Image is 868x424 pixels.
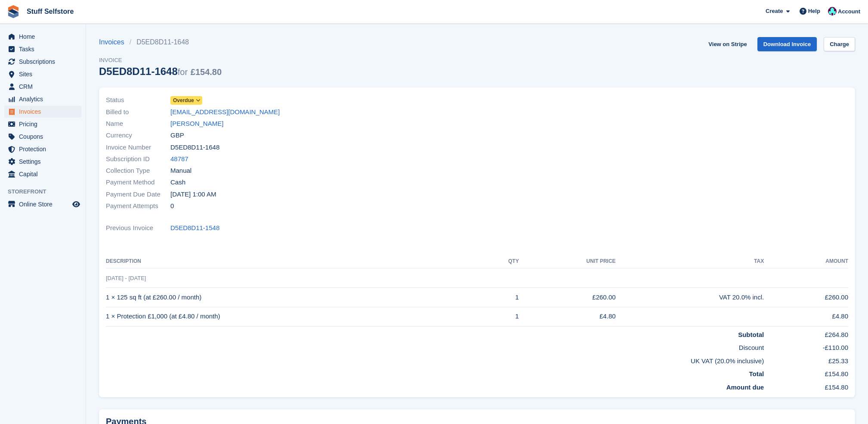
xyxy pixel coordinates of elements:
td: £154.80 [764,366,848,379]
span: Invoices [19,106,71,118]
th: Amount [764,255,848,268]
span: Coupons [19,131,71,143]
th: QTY [484,255,519,268]
span: Collection Type [106,166,170,176]
img: stora-icon-8386f47178a22dfd0bd8f6a31ec36ba5ce8667c1dd55bd0f319d3a0aa187defe.svg [7,5,20,18]
span: Status [106,95,170,105]
a: Invoices [99,37,130,47]
a: [EMAIL_ADDRESS][DOMAIN_NAME] [170,107,280,117]
td: -£110.00 [764,340,848,353]
span: Pricing [19,118,71,130]
td: £25.33 [764,353,848,366]
td: UK VAT (20.0% inclusive) [106,353,764,366]
td: £4.80 [519,307,616,326]
time: 2025-09-03 00:00:00 UTC [170,190,216,200]
a: menu [4,168,81,180]
span: Home [19,31,71,43]
th: Description [106,255,484,268]
td: 1 [484,307,519,326]
span: Subscription ID [106,154,170,164]
a: Charge [824,37,855,51]
span: Help [808,7,820,16]
span: Protection [19,143,71,155]
span: Analytics [19,93,71,105]
span: Payment Due Date [106,190,170,200]
td: £264.80 [764,326,848,340]
a: 48787 [170,154,188,164]
a: Download Invoice [757,37,817,51]
a: menu [4,56,81,68]
div: VAT 20.0% incl. [616,293,764,302]
span: GBP [170,131,184,140]
span: Billed to [106,107,170,117]
span: Storefront [8,187,86,196]
span: Payment Attempts [106,201,170,211]
a: menu [4,118,81,130]
span: Overdue [173,97,194,104]
span: Currency [106,131,170,140]
span: Subscriptions [19,56,71,68]
span: Online Store [19,198,71,210]
a: menu [4,198,81,210]
a: menu [4,81,81,93]
a: D5ED8D11-1548 [170,223,219,233]
th: Tax [616,255,764,268]
span: Previous Invoice [106,223,170,233]
span: D5ED8D11-1648 [170,143,219,153]
strong: Total [749,370,764,377]
a: menu [4,93,81,105]
td: £154.80 [764,379,848,393]
span: Invoice Number [106,143,170,153]
td: £4.80 [764,307,848,326]
td: 1 × 125 sq ft (at £260.00 / month) [106,288,484,307]
a: View on Stripe [705,37,750,51]
span: Cash [170,178,185,187]
strong: Amount due [726,383,764,391]
a: menu [4,31,81,43]
img: Simon Gardner [828,7,837,16]
a: menu [4,143,81,155]
td: 1 × Protection £1,000 (at £4.80 / month) [106,307,484,326]
span: Invoice [99,56,222,65]
span: Account [838,7,860,16]
span: Manual [170,166,192,176]
span: Tasks [19,43,71,55]
div: D5ED8D11-1648 [99,65,222,77]
a: menu [4,106,81,118]
span: for [178,67,188,77]
a: menu [4,68,81,80]
a: menu [4,131,81,143]
span: Capital [19,168,71,180]
td: Discount [106,340,764,353]
a: Preview store [71,199,81,209]
span: Create [766,7,783,16]
td: £260.00 [764,288,848,307]
a: Overdue [170,95,202,105]
td: 1 [484,288,519,307]
span: Payment Method [106,178,170,187]
nav: breadcrumbs [99,37,222,47]
a: [PERSON_NAME] [170,119,223,129]
a: menu [4,43,81,55]
span: Name [106,119,170,129]
th: Unit Price [519,255,616,268]
span: Settings [19,156,71,168]
span: £154.80 [191,67,222,77]
a: Stuff Selfstore [23,4,77,19]
span: Sites [19,68,71,80]
a: menu [4,156,81,168]
span: CRM [19,81,71,93]
td: £260.00 [519,288,616,307]
strong: Subtotal [738,331,764,338]
span: [DATE] - [DATE] [106,275,146,281]
span: 0 [170,201,174,211]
